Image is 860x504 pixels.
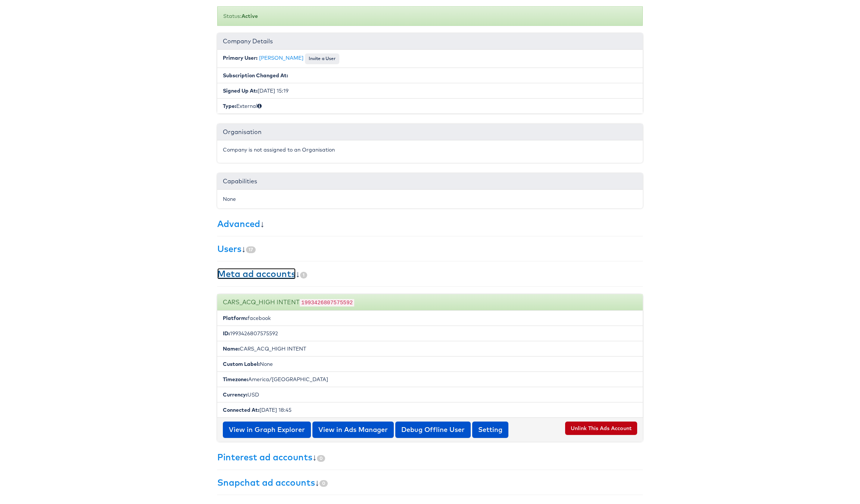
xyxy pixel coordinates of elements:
b: Primary User: [223,55,258,61]
span: 0 [317,455,325,462]
code: 1993426807575592 [300,299,354,307]
span: 17 [246,246,256,253]
b: Currency: [223,391,247,398]
h3: ↓ [217,477,643,487]
b: Subscription Changed At: [223,72,288,79]
li: 1993426807575592 [217,326,643,341]
b: Type: [223,103,236,109]
div: Capabilities [217,173,643,190]
button: Invite a User [305,53,339,64]
a: [PERSON_NAME] [259,55,303,61]
b: Signed Up At: [223,87,258,94]
h3: ↓ [217,452,643,462]
li: CARS_ACQ_HIGH INTENT [217,341,643,357]
span: 1 [300,272,307,279]
b: Platform: [223,315,247,321]
li: facebook [217,311,643,326]
div: Company Details [217,33,643,50]
a: Meta ad accounts [217,268,296,279]
b: ID: [223,330,230,337]
b: Active [242,13,258,19]
li: [DATE] 15:19 [217,83,643,99]
b: Timezone: [223,376,248,383]
a: Debug Offline User [395,421,471,438]
a: View in Ads Manager [312,421,394,438]
li: America/[GEOGRAPHIC_DATA] [217,371,643,387]
div: Status: [217,6,643,26]
div: None [223,195,637,203]
span: Internal (staff) or External (client) [257,103,262,109]
b: Connected At: [223,407,259,413]
a: Pinterest ad accounts [217,451,312,463]
h3: ↓ [217,269,643,279]
li: External [217,98,643,113]
button: Unlink This Ads Account [565,421,637,435]
a: Users [217,243,242,254]
li: USD [217,387,643,402]
h3: ↓ [217,244,643,253]
span: 0 [320,480,328,487]
a: Snapchat ad accounts [217,477,315,488]
b: Custom Label: [223,361,260,367]
a: Advanced [217,218,260,229]
div: CARS_ACQ_HIGH INTENT [217,294,643,311]
li: None [217,356,643,372]
p: Company is not assigned to an Organisation [223,146,637,153]
b: Name: [223,345,240,352]
div: Organisation [217,124,643,140]
h3: ↓ [217,219,643,228]
li: [DATE] 18:45 [217,402,643,418]
button: Setting [472,421,508,438]
a: View in Graph Explorer [223,421,311,438]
